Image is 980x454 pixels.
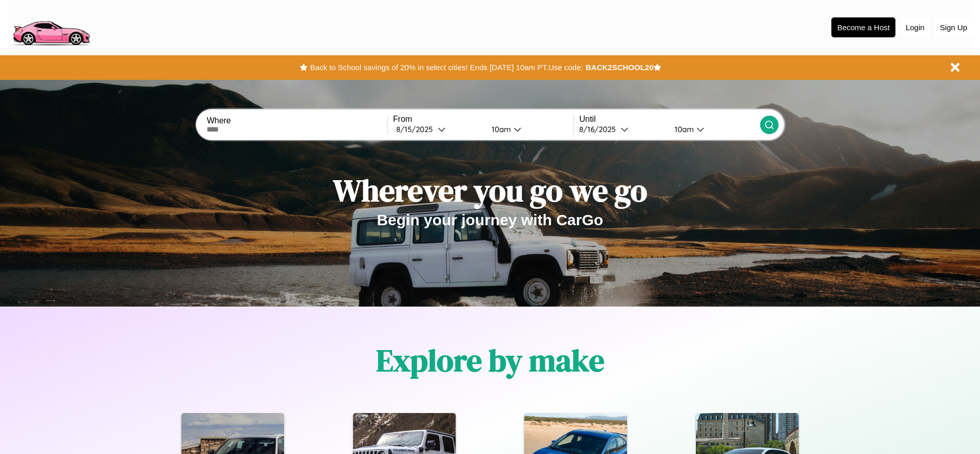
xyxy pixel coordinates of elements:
button: 8/15/2025 [393,124,483,135]
label: From [393,115,574,124]
div: 8 / 15 / 2025 [396,124,438,134]
img: logo [8,5,94,48]
div: 10am [486,124,514,134]
button: 10am [666,124,760,135]
div: 10am [669,124,697,134]
button: Sign Up [935,18,972,37]
b: BACK2SCHOOL20 [585,63,654,72]
button: Become a Host [831,17,895,37]
h1: Explore by make [376,339,604,381]
button: 10am [483,124,574,135]
button: Login [901,18,930,37]
button: Back to School savings of 20% in select cities! Ends [DATE] 10am PT.Use code: [308,60,585,75]
label: Until [579,115,760,124]
label: Where [207,116,387,125]
div: 8 / 16 / 2025 [579,124,621,134]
